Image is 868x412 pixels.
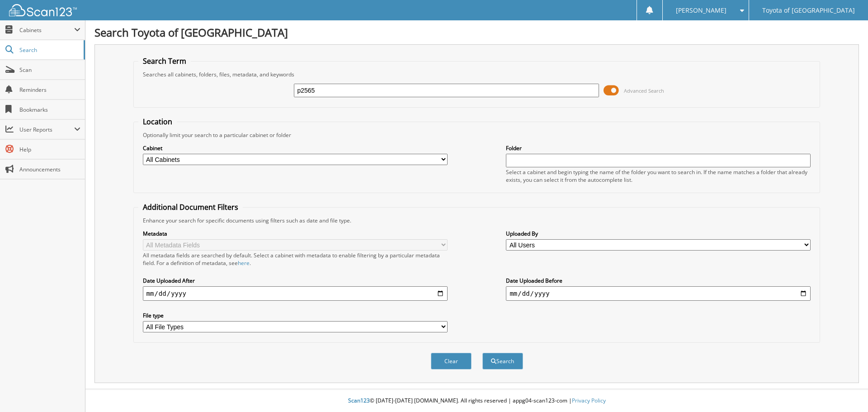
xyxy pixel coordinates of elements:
[19,126,74,133] span: User Reports
[19,46,79,54] span: Search
[19,106,80,114] span: Bookmarks
[676,8,726,13] span: [PERSON_NAME]
[94,25,859,40] h1: Search Toyota of [GEOGRAPHIC_DATA]
[506,277,811,284] label: Date Uploaded Before
[143,312,448,319] label: File type
[143,251,448,267] div: All metadata fields are searched by default. Select a cabinet with metadata to enable filtering b...
[138,71,816,78] div: Searches all cabinets, folders, files, metadata, and keywords
[138,117,177,127] legend: Location
[506,168,811,184] div: Select a cabinet and begin typing the name of the folder you want to search in. If the name match...
[143,286,448,301] input: start
[506,230,811,237] label: Uploaded By
[9,4,77,16] img: scan123-logo-white.svg
[762,8,855,13] span: Toyota of [GEOGRAPHIC_DATA]
[572,397,606,404] a: Privacy Policy
[624,87,664,94] span: Advanced Search
[138,131,816,139] div: Optionally limit your search to a particular cabinet or folder
[19,26,74,34] span: Cabinets
[143,277,448,284] label: Date Uploaded After
[19,86,80,94] span: Reminders
[143,144,448,152] label: Cabinet
[138,217,816,224] div: Enhance your search for specific documents using filters such as date and file type.
[506,286,811,301] input: end
[143,230,448,237] label: Metadata
[85,390,868,412] div: © [DATE]-[DATE] [DOMAIN_NAME]. All rights reserved | appg04-scan123-com |
[238,259,250,267] a: here
[19,146,80,153] span: Help
[138,202,243,212] legend: Additional Document Filters
[19,66,80,74] span: Scan
[506,144,811,152] label: Folder
[348,397,370,404] span: Scan123
[482,353,523,369] button: Search
[431,353,472,369] button: Clear
[138,56,191,66] legend: Search Term
[19,166,80,173] span: Announcements
[823,369,868,412] iframe: Chat Widget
